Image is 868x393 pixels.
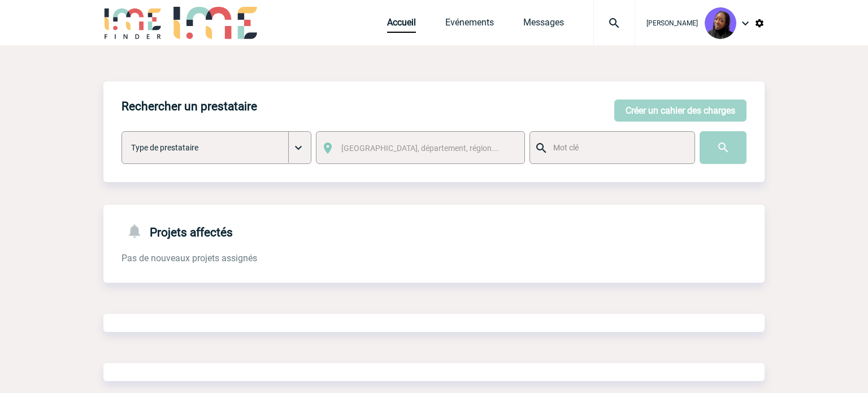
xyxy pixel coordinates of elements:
span: Pas de nouveaux projets assignés [121,253,257,264]
input: Submit [700,131,747,164]
img: notifications-24-px-g.png [126,223,150,239]
span: [GEOGRAPHIC_DATA], département, région... [341,144,498,153]
span: [PERSON_NAME] [646,19,698,27]
img: IME-Finder [103,7,162,39]
h4: Rechercher un prestataire [121,100,257,113]
h4: Projets affectés [121,223,233,239]
a: Accueil [387,17,416,33]
input: Mot clé [550,140,684,155]
a: Evénements [445,17,494,33]
a: Messages [523,17,564,33]
img: 131349-0.png [705,7,736,39]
